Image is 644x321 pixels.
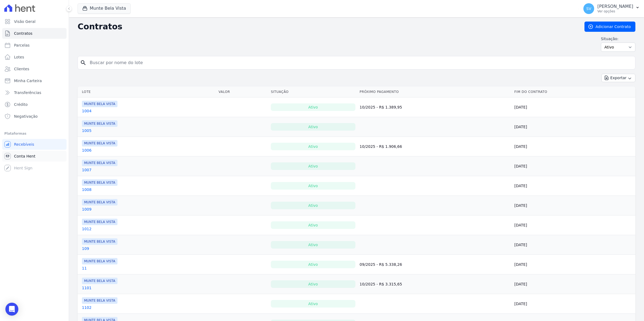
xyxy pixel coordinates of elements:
a: 1007 [82,167,92,173]
a: Transferências [2,87,67,98]
input: Buscar por nome do lote [86,57,633,68]
div: Ativo [271,261,355,268]
td: [DATE] [512,274,635,294]
span: Clientes [14,66,29,72]
a: 109 [82,246,89,251]
span: Parcelas [14,43,30,48]
span: MUNTE BELA VISTA [82,101,117,107]
span: MUNTE BELA VISTA [82,238,117,245]
td: [DATE] [512,176,635,196]
div: Ativo [271,182,355,190]
span: MUNTE BELA VISTA [82,140,117,146]
span: MUNTE BELA VISTA [82,258,117,264]
span: Crédito [14,102,28,107]
span: Minha Carteira [14,78,42,83]
a: 1012 [82,226,92,232]
a: Conta Hent [2,151,67,162]
i: search [80,60,86,66]
th: Valor [216,86,269,97]
a: Adicionar Contrato [584,22,635,32]
th: Situação [269,86,357,97]
div: Ativo [271,143,355,150]
div: Ativo [271,280,355,288]
a: 1009 [82,207,92,212]
span: Contratos [14,31,32,36]
a: 1004 [82,108,92,114]
span: Recebíveis [14,142,34,147]
a: 1005 [82,128,92,133]
a: 09/2025 - R$ 5.338,26 [360,262,402,267]
td: [DATE] [512,255,635,274]
td: [DATE] [512,196,635,215]
span: Negativação [14,114,38,119]
a: Contratos [2,28,67,39]
div: Ativo [271,123,355,131]
div: Ativo [271,162,355,170]
a: Crédito [2,99,67,110]
td: [DATE] [512,235,635,255]
button: Exportar [601,74,635,82]
span: Visão Geral [14,19,36,24]
div: Ativo [271,103,355,111]
div: Ativo [271,221,355,229]
a: Minha Carteira [2,75,67,86]
span: MUNTE BELA VISTA [82,297,117,304]
p: [PERSON_NAME] [597,4,633,9]
a: 10/2025 - R$ 1.389,95 [360,105,402,109]
a: 11 [82,266,87,271]
label: Situação: [601,36,635,41]
td: [DATE] [512,156,635,176]
a: 1006 [82,148,92,153]
span: MUNTE BELA VISTA [82,199,117,205]
p: Ver opções [597,9,633,13]
td: [DATE] [512,137,635,156]
span: MUNTE BELA VISTA [82,278,117,284]
th: Próximo Pagamento [358,86,512,97]
span: Conta Hent [14,153,35,159]
td: [DATE] [512,294,635,314]
button: Munte Bela Vista [78,3,131,13]
div: Ativo [271,241,355,249]
a: Negativação [2,111,67,122]
span: MUNTE BELA VISTA [82,120,117,127]
span: MUNTE BELA VISTA [82,179,117,186]
button: SV [PERSON_NAME] Ver opções [579,1,644,16]
span: Lotes [14,54,24,60]
a: 10/2025 - R$ 1.906,66 [360,144,402,149]
td: [DATE] [512,97,635,117]
div: Ativo [271,300,355,308]
span: SV [586,7,591,11]
th: Lote [78,86,216,97]
span: MUNTE BELA VISTA [82,219,117,225]
h2: Contratos [78,22,576,32]
div: Open Intercom Messenger [5,303,18,316]
a: Parcelas [2,40,67,51]
div: Plataformas [4,130,64,137]
th: Fim do Contrato [512,86,635,97]
a: 1102 [82,305,92,310]
span: MUNTE BELA VISTA [82,160,117,166]
a: Clientes [2,64,67,74]
a: Visão Geral [2,16,67,27]
a: 10/2025 - R$ 3.315,65 [360,282,402,286]
a: Recebíveis [2,139,67,150]
td: [DATE] [512,117,635,137]
span: Transferências [14,90,41,95]
a: 1101 [82,285,92,291]
div: Ativo [271,202,355,209]
a: 1008 [82,187,92,192]
td: [DATE] [512,215,635,235]
a: Lotes [2,52,67,62]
